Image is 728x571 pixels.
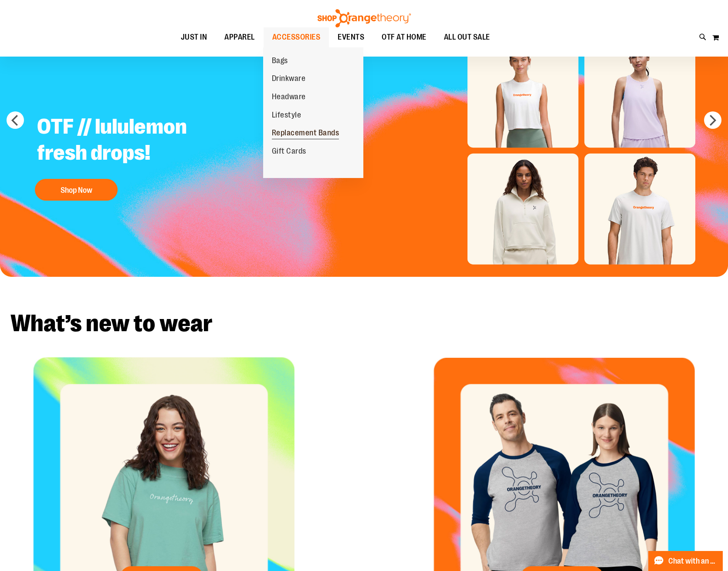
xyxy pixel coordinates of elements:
[272,74,306,85] span: Drinkware
[181,27,207,47] span: JUST IN
[668,557,718,565] span: Chat with an Expert
[272,111,301,121] span: Lifestyle
[272,92,306,103] span: Headware
[272,128,339,139] span: Replacement Bands
[382,27,427,47] span: OTF AT HOME
[648,551,723,571] button: Chat with an Expert
[10,312,718,336] h2: What’s new to wear
[7,111,24,129] button: prev
[444,27,490,47] span: ALL OUT SALE
[30,107,247,205] a: OTF // lululemon fresh drops! Shop Now
[272,147,306,158] span: Gift Cards
[272,27,321,47] span: ACCESSORIES
[704,111,721,129] button: next
[35,179,118,201] button: Shop Now
[316,9,412,27] img: Shop Orangetheory
[224,27,255,47] span: APPAREL
[272,56,288,67] span: Bags
[338,27,364,47] span: EVENTS
[30,107,247,175] h2: OTF // lululemon fresh drops!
